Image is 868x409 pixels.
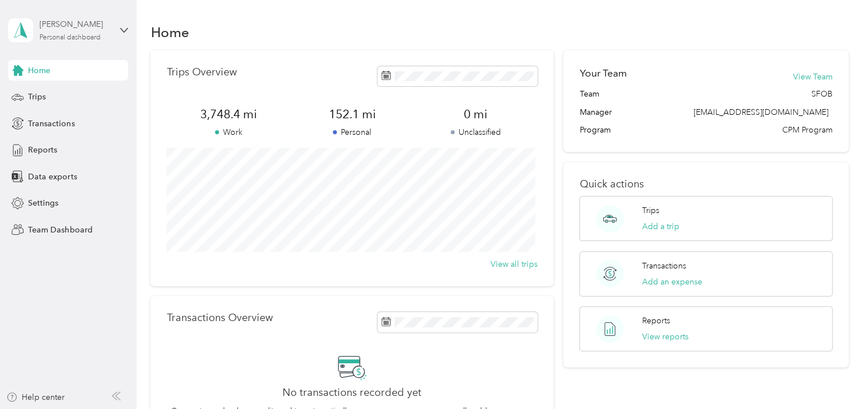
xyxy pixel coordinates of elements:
span: Trips [28,91,46,103]
button: View all trips [491,258,537,270]
p: Personal [290,126,414,138]
div: Personal dashboard [39,34,101,41]
p: Quick actions [579,178,832,190]
span: Program [579,124,610,136]
span: Reports [28,144,57,156]
span: CPM Program [782,124,833,136]
span: 152.1 mi [290,106,414,122]
p: Unclassified [414,126,537,138]
span: Team [579,88,599,100]
span: Manager [579,106,611,118]
span: SFOB [811,88,833,100]
h2: No transactions recorded yet [282,387,421,399]
p: Trips Overview [166,66,236,78]
span: Settings [28,197,58,209]
h2: Your Team [579,66,626,81]
iframe: Everlance-gr Chat Button Frame [804,345,868,409]
span: Team Dashboard [28,224,92,236]
div: [PERSON_NAME] [39,18,111,30]
p: Reports [642,315,670,327]
button: Add a trip [642,220,679,232]
span: [EMAIL_ADDRESS][DOMAIN_NAME] [694,107,829,117]
span: Data exports [28,171,77,183]
span: Transactions [28,118,74,130]
p: Work [166,126,290,138]
h1: Home [150,26,189,38]
button: View Team [793,71,833,83]
button: Add an expense [642,276,702,288]
span: Home [28,65,50,77]
button: Help center [6,391,65,403]
span: 0 mi [414,106,537,122]
p: Trips [642,204,659,216]
span: 3,748.4 mi [166,106,290,122]
button: View reports [642,331,688,343]
p: Transactions Overview [166,312,272,324]
p: Transactions [642,260,686,272]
